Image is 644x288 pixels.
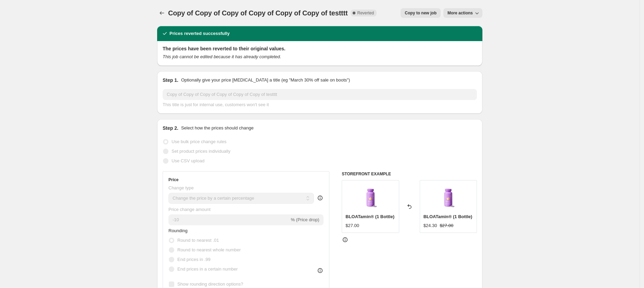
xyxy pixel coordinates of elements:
[181,125,254,132] p: Select how the prices should change
[163,89,477,100] input: 30% off holiday sale
[163,54,281,59] i: This job cannot be edited because it has already completed.
[163,125,178,132] h2: Step 2.
[168,9,348,17] span: Copy of Copy of Copy of Copy of Copy of Copy of testttt
[177,266,238,272] span: End prices in a certain number
[434,184,462,211] img: hairtamin-bloatamin-digestive-support-front_80x.png
[163,102,269,107] span: This title is just for internal use, customers won't see it
[291,217,319,222] span: % (Price drop)
[172,139,226,144] span: Use bulk price change rules
[168,214,289,225] input: -15
[401,8,441,18] button: Copy to new job
[345,223,359,228] span: $27.00
[345,214,394,219] span: BLOATamin® (1 Bottle)
[163,45,477,52] h2: The prices have been reverted to their original values.
[447,10,473,16] span: More actions
[177,257,211,262] span: End prices in .99
[317,195,324,201] div: help
[357,184,384,211] img: hairtamin-bloatamin-digestive-support-front_80x.png
[168,185,194,190] span: Change type
[342,171,477,177] h6: STOREFRONT EXAMPLE
[424,223,437,228] span: $24.30
[177,247,241,252] span: Round to nearest whole number
[157,8,167,18] button: Price change jobs
[168,177,178,183] h3: Price
[172,149,230,154] span: Set product prices individually
[424,214,472,219] span: BLOATamin® (1 Bottle)
[440,223,453,228] span: $27.00
[405,10,437,16] span: Copy to new job
[169,30,230,37] h2: Prices reverted successfully
[168,228,188,233] span: Rounding
[172,158,204,163] span: Use CSV upload
[168,207,211,212] span: Price change amount
[357,10,374,16] span: Reverted
[181,77,350,84] p: Optionally give your price [MEDICAL_DATA] a title (eg "March 30% off sale on boots")
[177,281,243,287] span: Show rounding direction options?
[177,238,219,243] span: Round to nearest .01
[163,77,178,84] h2: Step 1.
[443,8,482,18] button: More actions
